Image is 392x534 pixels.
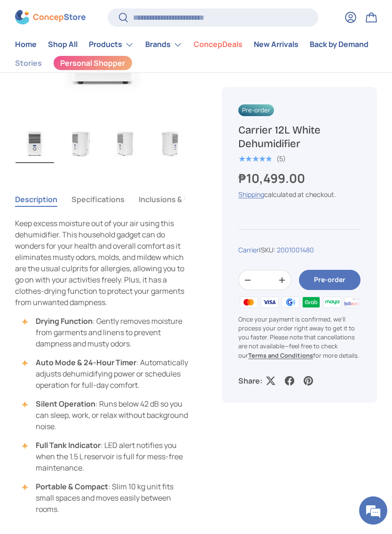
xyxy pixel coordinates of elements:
[24,398,192,432] li: : Runs below 42 dB so you can sleep, work, or relax without background noise.
[238,375,262,386] p: Share:
[254,36,298,54] a: New Arrivals
[36,440,101,450] strong: Full Tank Indicator
[106,124,144,163] img: carrier-dehumidifier-12-liter-left-side-view-concepstore
[36,481,108,492] strong: Portable & Compact
[238,246,259,255] a: Carrier
[238,295,259,309] img: master
[194,36,243,54] a: ConcepDeals
[277,246,314,255] a: 2001001480
[238,153,286,163] a: 5.0 out of 5.0 stars (5)
[310,36,368,54] a: Back by Demand
[238,189,361,199] div: calculated at checkout.
[248,351,313,360] a: Terms and Conditions
[238,190,264,199] a: Shipping
[259,246,314,255] span: |
[36,399,95,409] strong: Silent Operation
[139,188,217,210] button: Inclusions & Warranty
[238,154,272,164] span: ★★★★★
[299,270,361,291] button: Pre-order
[238,170,307,187] strong: ₱10,499.00
[259,295,280,309] img: visa
[276,156,286,163] div: (5)
[238,155,272,163] div: 5.0 out of 5.0 stars
[61,124,99,163] img: carrier-dehumidifier-12-liter-left-side-with-dimensions-view-concepstore
[83,35,140,54] summary: Products
[15,36,37,54] a: Home
[36,316,93,326] strong: Drying Function
[343,295,363,309] img: billease
[24,440,192,473] li: : LED alert notifies you when the 1.5 L reservoir is full for mess-free maintenance.
[261,246,275,255] span: SKU:
[15,10,86,25] img: ConcepStore
[322,295,343,309] img: maya
[238,123,361,150] h1: Carrier 12L White Dehumidifier
[151,124,189,163] img: carrier-dehumidifier-12-liter-right-side-view-concepstore
[36,357,136,368] strong: Auto Mode & 24-Hour Timer
[24,481,192,515] li: : Slim 10 kg unit fits small spaces and moves easily between rooms.
[15,54,377,72] nav: Secondary
[15,218,192,308] p: Keep excess moisture out of your air using this dehumidifier. This household gadget can do wonder...
[60,60,125,67] span: Personal Shopper
[24,315,192,349] li: : Gently removes moisture from garments and linens to prevent dampness and musty odors.
[53,55,133,71] a: Personal Shopper
[71,188,125,210] button: Specifications
[140,35,188,54] summary: Brands
[238,315,361,360] p: Once your payment is confirmed, we'll process your order right away to get it to you faster. Plea...
[280,295,301,309] img: gcash
[16,124,54,163] img: carrier-dehumidifier-12-liter-full-view-concepstore
[48,36,78,54] a: Shop All
[15,54,42,72] a: Stories
[15,35,377,54] nav: Primary
[24,357,192,391] li: : Automatically adjusts dehumidifying power or schedules operation for full-day comfort.
[15,188,57,210] button: Description
[238,104,274,116] span: Pre-order
[301,295,321,309] img: grabpay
